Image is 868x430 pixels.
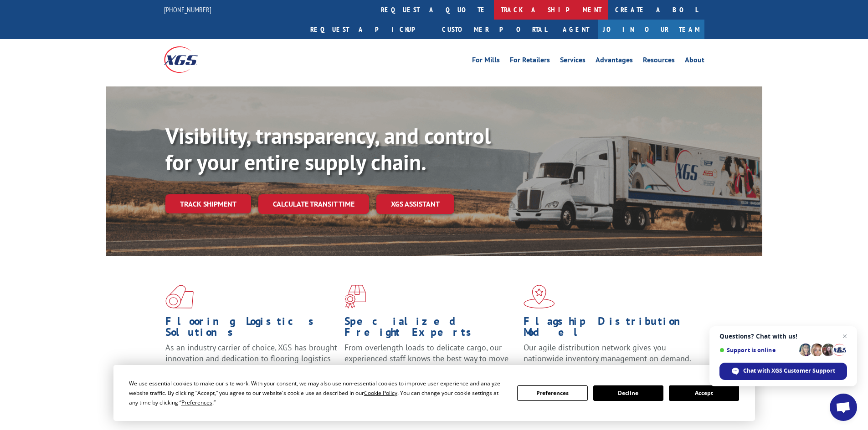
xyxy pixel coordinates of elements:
[165,342,337,374] span: As an industry carrier of choice, XGS has brought innovation and dedication to flooring logistics...
[165,121,491,176] b: Visibility, transparency, and control for your entire supply chain.
[113,365,755,421] div: Cookie Consent Prompt
[524,342,691,364] span: Our agile distribution network gives you nationwide inventory management on demand.
[719,347,796,354] span: Support is online
[524,285,555,309] img: xgs-icon-flagship-distribution-model-red
[830,394,857,421] div: Open chat
[593,385,663,401] button: Decline
[129,379,506,407] div: We use essential cookies to make our site work. With your consent, we may also use non-essential ...
[344,316,517,342] h1: Specialized Freight Experts
[344,285,366,309] img: xgs-icon-focused-on-flooring-red
[560,56,586,66] a: Services
[364,389,397,397] span: Cookie Policy
[165,285,194,309] img: xgs-icon-total-supply-chain-intelligence-red
[719,363,847,380] div: Chat with XGS Customer Support
[685,56,704,66] a: About
[743,367,835,375] span: Chat with XGS Customer Support
[181,399,212,406] span: Preferences
[165,194,251,213] a: Track shipment
[344,342,517,383] p: From overlength loads to delicate cargo, our experienced staff knows the best way to move your fr...
[472,56,500,66] a: For Mills
[524,316,696,342] h1: Flagship Distribution Model
[303,20,435,39] a: Request a pickup
[376,194,454,214] a: XGS ASSISTANT
[554,20,598,39] a: Agent
[596,56,633,66] a: Advantages
[435,20,554,39] a: Customer Portal
[517,385,587,401] button: Preferences
[669,385,739,401] button: Accept
[258,194,369,214] a: Calculate transit time
[643,56,675,66] a: Resources
[164,5,211,14] a: [PHONE_NUMBER]
[165,316,338,342] h1: Flooring Logistics Solutions
[719,333,847,340] span: Questions? Chat with us!
[510,56,550,66] a: For Retailers
[598,20,704,39] a: Join Our Team
[839,331,850,342] span: Close chat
